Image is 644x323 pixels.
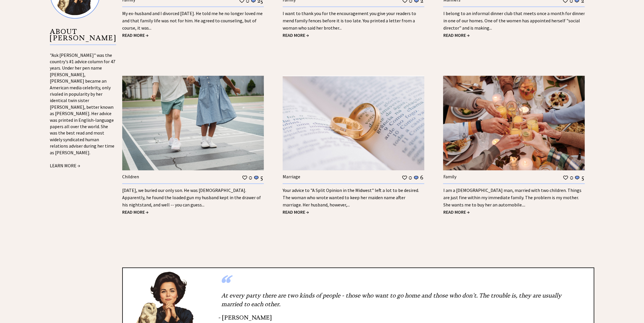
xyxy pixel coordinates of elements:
div: "Ask [PERSON_NAME]" was the country's #1 advice column for 47 years. Under her pen name [PERSON_N... [50,52,116,170]
img: family.jpg [443,76,585,170]
img: message_round%201.png [574,175,580,180]
a: Your advice to "A Split Opinion in the Midwest" left a lot to be desired. The woman who wrote wan... [283,187,419,208]
a: I belong to an informal dinner club that meets once a month for dinner in one of our homes. One o... [443,10,585,31]
a: I want to thank you for the encouragement you give your readers to mend family fences before it i... [283,10,416,31]
td: 5 [260,174,263,181]
img: message_round%201.png [253,175,259,180]
td: 0 [408,174,412,181]
a: Family [443,174,456,179]
a: READ MORE → [122,209,149,215]
a: Marriage [283,174,300,179]
td: 5 [581,174,584,181]
td: 6 [420,174,424,181]
div: - [PERSON_NAME] [218,314,585,321]
td: 0 [569,174,573,181]
a: READ MORE → [283,32,309,38]
td: 0 [248,174,253,181]
img: children.jpg [122,76,264,170]
a: READ MORE → [122,32,149,38]
img: message_round%201.png [413,175,419,180]
a: [DATE], we buried our only son. He was [DEMOGRAPHIC_DATA]. Apparently, he found the loaded gun my... [122,187,261,208]
img: heart_outline%201.png [242,175,248,180]
img: marriage.jpg [283,76,424,170]
p: ABOUT [PERSON_NAME] [50,28,116,45]
iframe: Advertisement [50,184,108,300]
a: Children [122,174,139,179]
a: READ MORE → [283,209,309,215]
a: LEARN MORE → [50,163,80,168]
img: heart_outline%201.png [563,175,568,180]
a: I am a [DEMOGRAPHIC_DATA] man, married with two children. Things are just fine within my immediat... [443,187,581,208]
img: heart_outline%201.png [402,175,407,180]
a: READ MORE → [443,32,469,38]
div: “ [218,282,585,288]
a: My ex-husband and I divorced [DATE]. He told me he no longer loved me and that family life was no... [122,10,263,31]
a: READ MORE → [443,209,469,215]
div: At every party there are two kinds of people - those who want to go home and those who don't. The... [218,288,585,311]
